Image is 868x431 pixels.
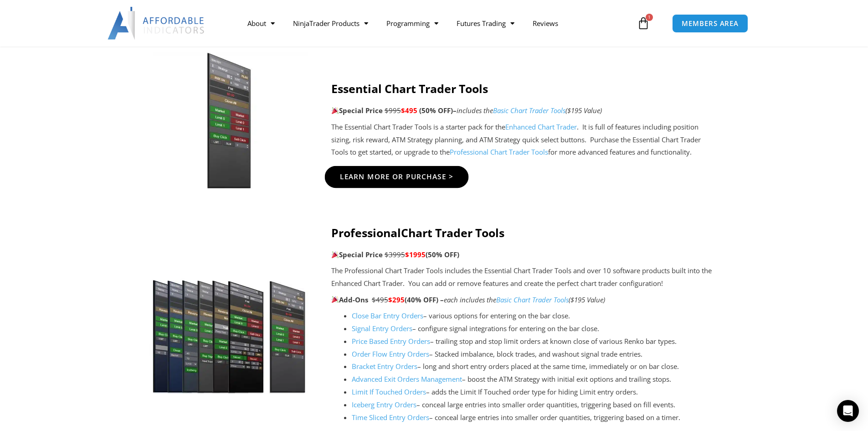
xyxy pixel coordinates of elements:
[444,295,605,304] i: each includes the ($195 Value)
[682,20,739,27] span: MEMBERS AREA
[352,399,719,411] li: – conceal large entries into smaller order quantities, triggering based on fill events.
[331,81,488,96] strong: Essential Chart Trader Tools
[149,52,308,189] img: Essential-Chart-Trader-Toolsjpg | Affordable Indicators – NinjaTrader
[352,360,719,373] li: – long and short entry orders placed at the same time, immediately or on bar close.
[331,250,383,259] strong: Special Price
[284,13,377,34] a: NinjaTrader Products
[623,10,663,36] a: 1
[352,348,719,361] li: – Stacked imbalance, block trades, and washout signal trade entries.
[149,257,308,394] img: ProfessionalToolsBundlePagejpg | Affordable Indicators – NinjaTrader
[352,413,429,422] a: Time Sliced Entry Orders
[331,121,719,159] p: The Essential Chart Trader Tools is a starter pack for the . It is full of features including pos...
[352,387,426,396] a: Limit If Touched Orders
[352,335,719,348] li: – trailing stop and stop limit orders at known close of various Renko bar types.
[388,295,405,304] span: $295
[352,324,412,333] a: Signal Entry Orders
[646,14,653,21] span: 1
[401,106,417,115] span: $495
[419,106,453,115] span: (50% OFF)
[493,106,565,115] a: Basic Chart Trader Tools
[238,13,635,34] nav: Menu
[339,173,453,180] span: Learn More Or Purchase >
[331,295,368,304] strong: Add-Ons
[672,14,748,33] a: MEMBERS AREA
[385,250,405,259] span: $3995
[352,349,429,358] a: Order Flow Entry Orders
[377,13,447,34] a: Programming
[496,295,569,304] a: Basic Chart Trader Tools
[426,250,459,259] b: (50% OFF)
[332,107,339,114] img: 🎉
[505,122,577,131] a: Enhanced Chart Trader
[401,225,504,240] strong: Chart Trader Tools
[108,7,205,40] img: LogoAI | Affordable Indicators – NinjaTrader
[352,373,719,386] li: – boost the ATM Strategy with initial exit options and trailing stops.
[352,400,416,409] a: Iceberg Entry Orders
[352,337,430,346] a: Price Based Entry Orders
[457,106,602,115] i: includes the ($195 Value)
[238,13,284,34] a: About
[352,310,719,322] li: – various options for entering on the bar close.
[447,13,524,34] a: Futures Trading
[352,386,719,399] li: – adds the Limit If Touched order type for hiding Limit entry orders.
[453,106,457,115] span: –
[331,106,383,115] strong: Special Price
[372,295,388,304] span: $495
[332,251,339,258] img: 🎉
[352,362,417,371] a: Bracket Entry Orders
[450,147,548,156] a: Professional Chart Trader Tools
[324,166,468,188] a: Learn More Or Purchase >
[331,226,719,239] h4: Professional
[405,295,444,304] b: (40% OFF) –
[405,250,426,259] span: $1995
[331,265,719,290] p: The Professional Chart Trader Tools includes the Essential Chart Trader Tools and over 10 softwar...
[352,411,719,424] li: – conceal large entries into smaller order quantities, triggering based on a timer.
[385,106,401,115] span: $995
[352,322,719,335] li: – configure signal integrations for entering on the bar close.
[352,311,423,320] a: Close Bar Entry Orders
[524,13,567,34] a: Reviews
[352,374,462,384] a: Advanced Exit Orders Management
[332,296,339,303] img: 🎉
[837,400,859,422] div: Open Intercom Messenger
